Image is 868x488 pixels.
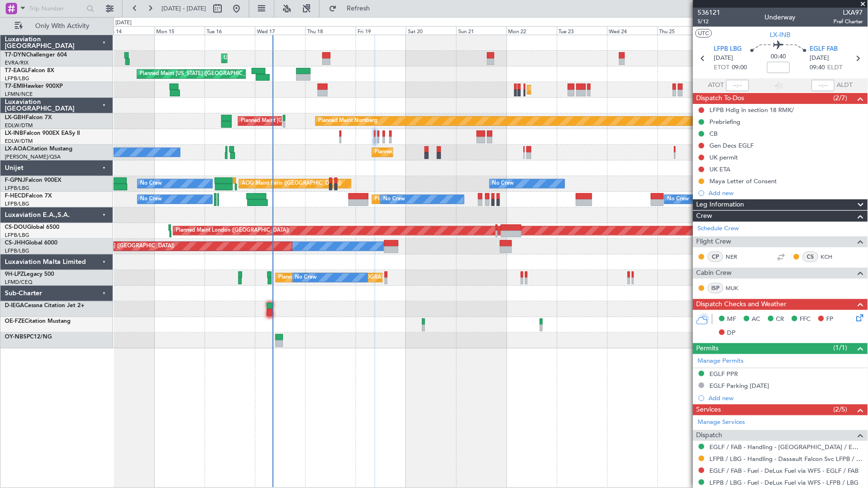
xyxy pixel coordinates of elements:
a: D-IEGACessna Citation Jet 2+ [5,303,85,309]
span: Cabin Crew [697,268,732,279]
div: No Crew [492,177,514,191]
span: (1/1) [834,343,848,353]
span: AC [752,315,761,324]
div: Planned Maint [US_STATE] ([GEOGRAPHIC_DATA]) [140,67,262,81]
a: CS-JHHGlobal 6000 [5,240,57,246]
div: Wed 24 [607,26,658,35]
a: LFPB/LBG [5,200,29,207]
div: Sun 14 [104,26,154,35]
button: UTC [696,29,712,38]
div: Gen Decs EGLF [710,141,754,150]
span: 9H-LPZ [5,272,24,277]
span: Only With Activity [25,23,100,29]
span: Permits [697,343,719,354]
div: LFPB Hdlg in section 18 RMK/ [710,106,794,114]
a: CS-DOUGlobal 6500 [5,225,59,230]
span: Dispatch To-Dos [697,93,745,104]
input: Trip Number [29,1,84,16]
div: [DATE] [115,19,132,27]
span: Dispatch Checks and Weather [697,299,787,310]
span: Refresh [339,5,378,12]
span: Dispatch [697,430,723,441]
a: EGLF / FAB - Handling - [GEOGRAPHIC_DATA] / EGLF / FAB [710,443,863,451]
span: F-HECD [5,193,26,199]
div: CP [708,252,724,262]
span: Leg Information [697,199,745,210]
a: EGLF / FAB - Fuel - DeLux Fuel via WFS - EGLF / FAB [710,467,859,475]
span: [DATE] [810,54,830,63]
span: F-GPNJ [5,178,25,183]
div: No Crew [140,192,162,206]
span: 00:40 [771,52,786,62]
a: EDLW/DTM [5,138,33,145]
span: OE-FZE [5,319,25,324]
span: EGLF FAB [810,45,838,54]
a: OY-NBSPC12/NG [5,334,52,340]
div: Thu 18 [305,26,356,35]
span: T7-DYN [5,52,26,58]
div: No Crew [295,271,317,285]
span: Flight Crew [697,236,732,247]
div: Tue 16 [205,26,255,35]
a: LFPB/LBG [5,75,29,82]
div: Sun 21 [456,26,507,35]
a: NER [726,253,747,261]
div: Mon 22 [507,26,557,35]
a: F-HECDFalcon 7X [5,193,52,199]
span: Services [697,404,721,415]
div: EGLF Parking [DATE] [710,382,770,390]
div: Planned Maint [GEOGRAPHIC_DATA] [530,83,621,97]
span: CS-JHH [5,240,25,246]
a: MUK [726,284,747,292]
span: [DATE] - [DATE] [161,4,206,13]
div: Mon 15 [154,26,205,35]
span: T7-EMI [5,84,23,89]
a: T7-EMIHawker 900XP [5,84,63,89]
a: [PERSON_NAME]/QSA [5,153,61,160]
div: Planned [GEOGRAPHIC_DATA] ([GEOGRAPHIC_DATA]) [278,271,413,285]
span: FFC [800,315,811,324]
span: LX-INB [5,131,23,136]
a: 9H-LPZLegacy 500 [5,272,54,277]
div: ISP [708,283,724,293]
a: EVRA/RIX [5,59,28,66]
span: (2/5) [834,404,848,414]
a: LFPB/LBG [5,185,29,192]
a: F-GPNJFalcon 900EX [5,178,61,183]
div: Underway [765,13,796,23]
div: UK ETA [710,165,731,173]
div: Tue 23 [557,26,607,35]
a: LX-INBFalcon 900EX EASy II [5,131,80,136]
a: LFMN/NCE [5,91,33,98]
div: No Crew [383,192,405,206]
span: 09:40 [810,63,825,73]
div: No Crew [667,192,689,206]
a: T7-DYNChallenger 604 [5,52,67,58]
div: UK permit [710,153,738,161]
div: AOG Maint Paris ([GEOGRAPHIC_DATA]) [242,177,341,191]
a: LX-GBHFalcon 7X [5,115,52,121]
span: 536121 [698,8,721,18]
a: EDLW/DTM [5,122,33,129]
button: Refresh [324,1,381,16]
div: Planned Maint [GEOGRAPHIC_DATA] ([GEOGRAPHIC_DATA]) [241,114,390,128]
a: LFPB/LBG [5,232,29,239]
div: Add new [709,189,863,197]
span: OY-NBS [5,334,27,340]
div: Planned Maint London ([GEOGRAPHIC_DATA]) [176,224,289,238]
a: LFPB/LBG [5,247,29,254]
span: [DATE] [714,54,734,63]
a: Manage Services [698,418,745,427]
div: Planned Maint Nurnberg [318,114,377,128]
a: T7-EAGLFalcon 8X [5,68,54,74]
span: ETOT [714,63,730,73]
span: Crew [697,211,713,222]
a: LFPB / LBG - Handling - Dassault Falcon Svc LFPB / LBG [710,455,863,463]
span: ALDT [837,81,853,90]
div: CS [803,252,819,262]
span: DP [727,328,736,338]
span: LX-INB [770,30,791,40]
span: LXA97 [834,8,863,18]
div: Prebriefing [710,118,741,126]
a: LFMD/CEQ [5,279,32,286]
